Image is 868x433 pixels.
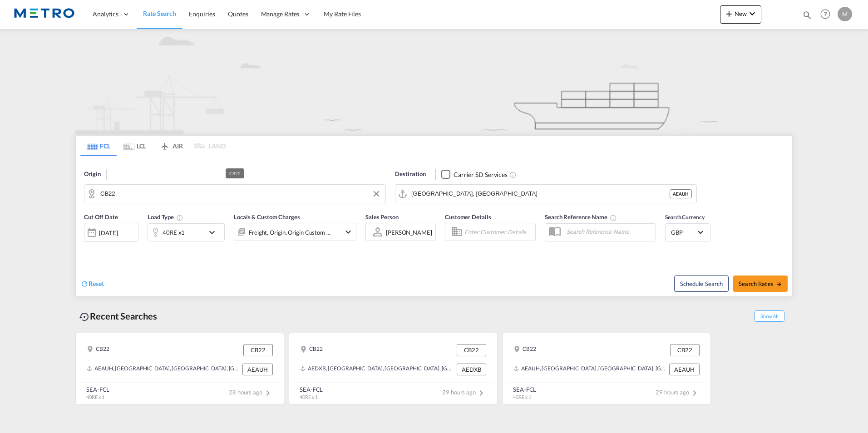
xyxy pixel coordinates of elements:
[117,136,153,156] md-tab-item: LCL
[234,223,356,241] div: Freight Origin Origin Custom Destination Factory Stuffingicon-chevron-down
[343,226,354,237] md-icon: icon-chevron-down
[262,388,273,399] md-icon: icon-chevron-right
[159,141,170,148] md-icon: icon-airplane
[671,228,696,236] span: GBP
[818,6,833,22] span: Help
[464,225,533,239] input: Enter Customer Details
[802,10,812,20] md-icon: icon-magnify
[441,170,508,179] md-checkbox: Checkbox No Ink
[300,364,454,375] div: AEDXB, Dubai, United Arab Emirates, Middle East, Middle East
[656,389,700,396] span: 29 hours ago
[87,364,240,375] div: AEAUH, Abu Dhabi, United Arab Emirates, Middle East, Middle East
[86,394,104,400] span: 40RE x 1
[720,5,761,24] button: icon-plus 400-fgNewicon-chevron-down
[457,344,486,356] div: CB22
[229,168,241,178] div: CB22
[84,241,91,253] md-datepicker: Select
[370,187,383,201] button: Clear Input
[670,226,705,239] md-select: Select Currency: £ GBPUnited Kingdom Pound
[689,388,700,399] md-icon: icon-chevron-right
[513,394,531,400] span: 40RE x 1
[176,214,183,221] md-icon: Select multiple loads to view rates
[513,344,536,356] div: CB22
[610,214,617,221] md-icon: Your search will be saved by the below given name
[87,344,109,356] div: CB22
[502,333,711,404] recent-search-card: CB22 CB22AEAUH, [GEOGRAPHIC_DATA], [GEOGRAPHIC_DATA], [GEOGRAPHIC_DATA], [GEOGRAPHIC_DATA] AEAUHS...
[249,226,331,239] div: Freight Origin Origin Custom Destination Factory Stuffing
[80,279,104,289] div: icon-refreshReset
[153,136,189,156] md-tab-item: AIR
[84,223,138,242] div: [DATE]
[75,29,793,134] img: new-FCL.png
[411,187,670,201] input: Search by Port
[802,10,812,24] div: icon-magnify
[395,170,426,179] span: Destination
[261,10,300,19] span: Manage Rates
[289,333,498,404] recent-search-card: CB22 CB22AEDXB, [GEOGRAPHIC_DATA], [GEOGRAPHIC_DATA], [GEOGRAPHIC_DATA], [GEOGRAPHIC_DATA] AEDXBS...
[79,311,90,322] md-icon: icon-backup-restore
[669,364,700,375] div: AEAUH
[143,10,176,17] span: Rate Search
[86,385,109,394] div: SEA-FCL
[80,136,226,156] md-pagination-wrapper: Use the left and right arrow keys to navigate between tabs
[513,364,667,375] div: AEAUH, Abu Dhabi, United Arab Emirates, Middle East, Middle East
[234,213,300,221] span: Locals & Custom Charges
[395,185,696,203] md-input-container: Abu Dhabi, AEAUH
[457,364,486,375] div: AEDXB
[300,385,323,394] div: SEA-FCL
[207,227,222,238] md-icon: icon-chevron-down
[838,7,852,21] div: M
[100,187,381,201] input: Search by Door
[300,344,323,356] div: CB22
[674,276,729,292] button: Note: By default Schedule search will only considerorigin ports, destination ports and cut off da...
[562,225,656,238] input: Search Reference Name
[365,213,399,221] span: Sales Person
[76,156,792,296] div: Origin CB22Destination Checkbox No InkUnchecked: Search for CY (Container Yard) services for all ...
[163,226,185,239] div: 40RE x1
[84,170,100,179] span: Origin
[228,10,248,18] span: Quotes
[89,280,104,287] span: Reset
[818,6,838,23] div: Help
[324,10,361,18] span: My Rate Files
[670,189,692,198] div: AEAUH
[454,170,508,179] div: Carrier SD Services
[229,389,273,396] span: 28 hours ago
[513,385,536,394] div: SEA-FCL
[445,213,491,221] span: Customer Details
[724,8,735,19] md-icon: icon-plus 400-fg
[386,229,432,236] div: [PERSON_NAME]
[300,394,318,400] span: 40RE x 1
[80,136,117,156] md-tab-item: FCL
[442,389,487,396] span: 29 hours ago
[509,171,517,178] md-icon: Unchecked: Search for CY (Container Yard) services for all selected carriers.Checked : Search for...
[14,4,75,25] img: 25181f208a6c11efa6aa1bf80d4cef53.png
[755,310,784,322] span: Show All
[75,306,161,326] div: Recent Searches
[99,229,118,237] div: [DATE]
[670,344,700,356] div: CB22
[545,213,617,221] span: Search Reference Name
[665,214,705,221] span: Search Currency
[189,10,215,18] span: Enquiries
[724,10,758,17] span: New
[242,364,273,375] div: AEAUH
[776,281,782,287] md-icon: icon-arrow-right
[739,280,782,287] span: Search Rates
[75,333,284,404] recent-search-card: CB22 CB22AEAUH, [GEOGRAPHIC_DATA], [GEOGRAPHIC_DATA], [GEOGRAPHIC_DATA], [GEOGRAPHIC_DATA] AEAUHS...
[385,226,433,239] md-select: Sales Person: Marcel Thomas
[84,185,385,203] md-input-container: CB22
[93,10,118,19] span: Analytics
[733,276,788,292] button: Search Ratesicon-arrow-right
[747,8,758,19] md-icon: icon-chevron-down
[243,344,273,356] div: CB22
[476,388,487,399] md-icon: icon-chevron-right
[148,213,183,221] span: Load Type
[80,280,89,288] md-icon: icon-refresh
[84,213,118,221] span: Cut Off Date
[148,223,225,241] div: 40RE x1icon-chevron-down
